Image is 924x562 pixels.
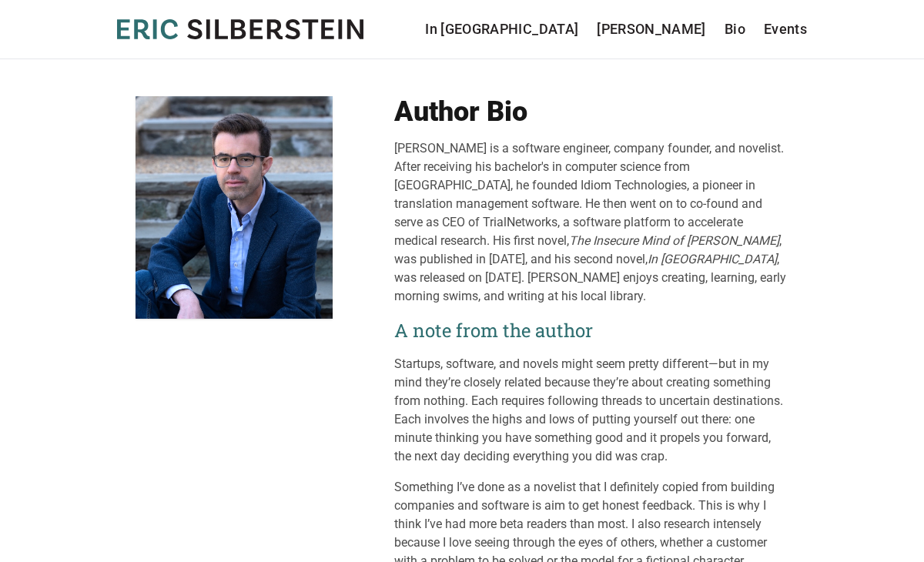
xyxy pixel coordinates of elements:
[764,18,807,40] a: Events
[394,139,788,306] div: [PERSON_NAME] is a software engineer, company founder, and novelist. After receiving his bachelor...
[394,355,788,466] p: Startups, software, and novels might seem pretty different—but in my mind they’re closely related...
[569,233,779,248] em: The Insecure Mind of [PERSON_NAME]
[725,18,745,40] a: Bio
[597,18,706,40] a: [PERSON_NAME]
[136,96,333,319] img: Eric Silberstein
[425,18,578,40] a: In [GEOGRAPHIC_DATA]
[394,318,788,343] h2: A note from the author
[394,96,788,127] h1: Author Bio
[648,252,777,266] em: In [GEOGRAPHIC_DATA]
